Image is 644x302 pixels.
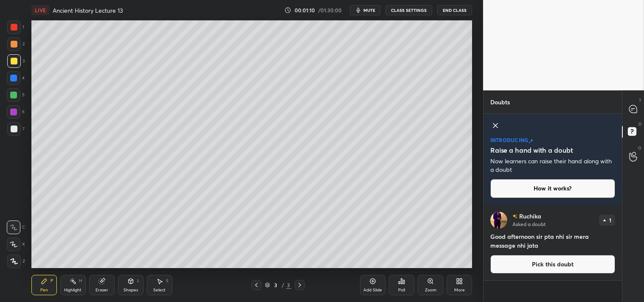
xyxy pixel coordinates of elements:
[7,88,25,102] div: 5
[53,6,123,14] h4: Ancient History Lecture 13
[490,145,573,155] h5: Raise a hand with a doubt
[519,213,541,220] p: Ruchika
[7,254,25,268] div: Z
[484,91,517,113] p: Doubts
[490,232,615,250] h4: Good afternoon sir pta nhi sir mera message nhi jata
[40,288,48,292] div: Pen
[639,97,641,103] p: T
[272,282,280,288] div: 3
[425,288,436,292] div: Zoom
[398,288,405,292] div: Poll
[7,122,25,136] div: 7
[137,279,140,283] div: L
[484,205,622,302] div: grid
[31,5,49,15] div: LIVE
[286,281,291,289] div: 3
[490,255,615,274] button: Pick this doubt
[7,238,25,251] div: X
[363,288,382,292] div: Add Slide
[638,145,641,151] p: G
[7,105,25,119] div: 6
[512,221,546,227] p: Asked a doubt
[490,179,615,198] button: How it works?
[166,279,169,283] div: S
[153,288,166,292] div: Select
[7,221,25,234] div: C
[124,288,138,292] div: Shapes
[96,288,108,292] div: Eraser
[7,54,25,68] div: 3
[51,279,53,283] div: P
[7,20,24,34] div: 1
[490,212,507,229] img: d68b137f1d4e44cb99ff830dbad3421d.jpg
[454,288,465,292] div: More
[490,157,615,174] p: Now learners can raise their hand along with a doubt
[638,121,641,127] p: D
[490,137,529,143] p: introducing
[7,37,25,51] div: 2
[7,71,25,85] div: 4
[609,218,611,223] p: 1
[529,141,531,144] img: small-star.76a44327.svg
[64,288,82,292] div: Highlight
[512,214,517,218] img: no-rating-badge.077c3623.svg
[282,282,284,288] div: /
[437,5,472,15] button: End Class
[530,139,533,143] img: large-star.026637fe.svg
[363,7,375,13] span: mute
[385,5,432,15] button: CLASS SETTINGS
[350,5,380,15] button: mute
[79,279,82,283] div: H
